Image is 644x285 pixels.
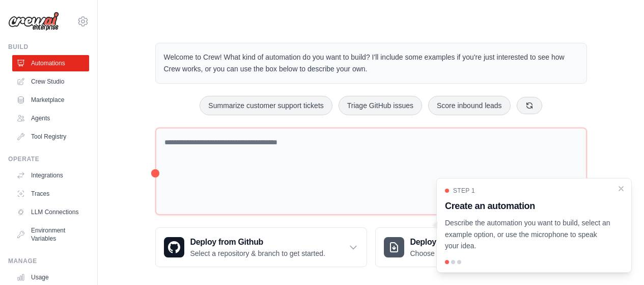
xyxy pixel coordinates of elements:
[12,110,89,126] a: Agents
[339,96,422,115] button: Triage GitHub issues
[12,204,89,220] a: LLM Connections
[190,248,325,258] p: Select a repository & branch to get started.
[8,257,89,265] div: Manage
[200,96,332,115] button: Summarize customer support tickets
[164,51,578,75] p: Welcome to Crew! What kind of automation do you want to build? I'll include some examples if you'...
[12,186,89,202] a: Traces
[190,236,325,248] h3: Deploy from Github
[12,73,89,90] a: Crew Studio
[12,55,89,71] a: Automations
[8,155,89,163] div: Operate
[445,199,611,213] h3: Create an automation
[410,236,496,248] h3: Deploy from zip file
[8,12,59,31] img: Logo
[453,187,475,195] span: Step 1
[428,96,511,115] button: Score inbound leads
[445,217,611,252] p: Describe the automation you want to build, select an example option, or use the microphone to spe...
[617,185,625,193] button: Close walkthrough
[12,128,89,145] a: Tool Registry
[12,92,89,108] a: Marketplace
[8,43,89,51] div: Build
[12,222,89,247] a: Environment Variables
[12,167,89,184] a: Integrations
[410,248,496,258] p: Choose a zip file to upload.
